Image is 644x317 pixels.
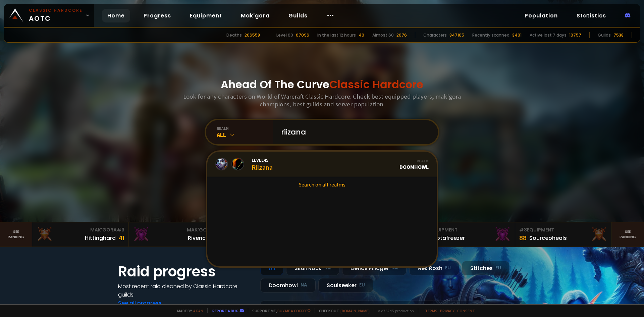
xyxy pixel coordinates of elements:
span: # 3 [117,226,124,233]
div: Doomhowl [399,158,429,170]
small: EU [445,265,451,271]
div: Notafreezer [433,234,465,242]
input: Search a character... [277,120,430,144]
div: 206558 [245,32,260,38]
a: Buy me a coffee [277,308,311,313]
a: See all progress [118,299,162,307]
a: #3Equipment88Sourceoheals [515,222,612,247]
span: AOTC [29,7,83,23]
h1: Raid progress [118,261,252,282]
div: Stitches [462,261,509,275]
div: All [260,261,283,275]
div: Sourceoheals [529,234,567,242]
a: Search on all realms [207,177,437,192]
div: 3491 [512,32,522,38]
a: Statistics [571,9,611,22]
div: 67096 [296,32,309,38]
div: Skull Rock [286,261,339,275]
div: Guilds [598,32,611,38]
small: NA [324,265,331,271]
a: Seeranking [612,222,644,247]
span: Classic Hardcore [329,77,423,92]
div: Level 60 [276,32,293,38]
div: Mak'Gora [36,226,124,233]
span: # 3 [519,226,527,233]
small: EU [359,282,365,288]
div: Mak'Gora [133,226,221,233]
div: Deaths [226,32,242,38]
div: Realm [399,158,429,163]
div: 88 [519,233,527,243]
div: Riizana [252,157,273,171]
div: Doomhowl [260,278,316,293]
span: Made by [173,308,203,313]
a: Mak'Gora#3Hittinghard41 [32,222,129,247]
a: Level45RiizanaRealmDoomhowl [207,152,437,177]
a: Consent [457,308,475,313]
span: v. d752d5 - production [374,308,414,313]
div: Equipment [519,226,607,233]
div: Equipment [423,226,511,233]
h1: Ahead Of The Curve [221,76,423,93]
a: Mak'gora [235,9,275,22]
div: 40 [359,32,364,38]
small: EU [495,265,501,271]
a: Mak'Gora#2Rivench100 [129,222,225,247]
div: 10757 [569,32,581,38]
div: 2076 [396,32,407,38]
a: Guilds [283,9,313,22]
a: a fan [193,308,203,313]
small: Classic Hardcore [29,7,83,13]
a: Terms [425,308,437,313]
a: [DOMAIN_NAME] [340,308,370,313]
div: Nek'Rosh [409,261,459,275]
a: Privacy [440,308,454,313]
div: Soulseeker [318,278,373,293]
a: #2Equipment88Notafreezer [419,222,515,247]
span: Level 45 [252,157,273,163]
a: Progress [138,9,176,22]
h3: Look for any characters on World of Warcraft Classic Hardcore. Check best equipped players, mak'g... [180,93,464,108]
span: Checkout [315,308,370,313]
a: Classic HardcoreAOTC [4,4,94,27]
div: 847105 [449,32,464,38]
div: Characters [423,32,447,38]
div: 41 [118,233,124,243]
div: In the last 12 hours [317,32,356,38]
small: NA [391,265,398,271]
h4: Most recent raid cleaned by Classic Hardcore guilds [118,282,252,299]
div: All [217,131,273,139]
div: realm [217,126,273,131]
div: Hittinghard [85,234,116,242]
span: Support me, [248,308,311,313]
div: Active last 7 days [530,32,567,38]
div: Almost 60 [372,32,394,38]
a: Report a bug [212,308,238,313]
div: Defias Pillager [342,261,407,275]
div: Recently scanned [472,32,509,38]
small: NA [301,282,307,288]
div: Rivench [188,234,209,242]
a: Equipment [184,9,227,22]
div: 7538 [613,32,624,38]
a: Home [102,9,130,22]
a: Population [519,9,563,22]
